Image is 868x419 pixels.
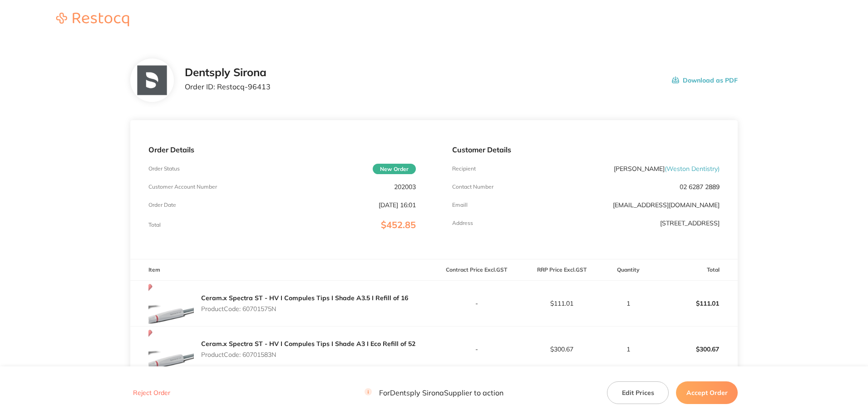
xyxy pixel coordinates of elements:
span: ( Weston Dentistry ) [665,165,720,173]
p: [DATE] 16:01 [379,201,416,209]
h2: Dentsply Sirona [185,66,271,79]
img: Restocq logo [47,13,138,26]
button: Reject Order [130,389,173,397]
p: 202003 [394,183,416,190]
p: [PERSON_NAME] [614,165,720,172]
p: Address [452,220,473,226]
a: Restocq logo [47,13,138,28]
th: Contract Price Excl. GST [434,259,519,281]
a: Ceram.x Spectra ST - HV I Compules Tips I Shade A3 I Eco Refill of 52 [201,340,415,348]
th: Item [130,259,434,281]
a: Ceram.x Spectra ST - HV I Compules Tips I Shade A3.5 I Refill of 16 [201,294,408,302]
p: - [434,346,518,353]
p: Order Details [148,146,416,154]
p: 02 6287 2889 [680,183,720,190]
p: Recipient [452,166,476,172]
img: NTllNzd2NQ [137,66,167,95]
th: Total [653,259,738,281]
p: $300.67 [653,338,737,360]
span: $452.85 [381,219,416,230]
p: $111.01 [519,300,603,307]
button: Download as PDF [672,66,738,94]
p: 1 [605,346,652,353]
p: $300.67 [519,346,603,353]
p: $111.01 [653,292,737,314]
p: Emaill [452,202,468,208]
img: NXRyajF6MQ [148,326,194,372]
p: [STREET_ADDRESS] [660,219,720,227]
p: Order Status [148,166,180,172]
th: RRP Price Excl. GST [519,259,604,281]
th: Quantity [604,259,653,281]
p: Order ID: Restocq- 96413 [185,83,271,91]
p: Contact Number [452,184,493,190]
p: For Dentsply Sirona Supplier to action [365,389,503,397]
p: 1 [605,300,652,307]
p: - [434,300,518,307]
button: Accept Order [676,381,738,404]
p: Customer Account Number [148,184,217,190]
p: Total [148,222,161,228]
button: Edit Prices [607,381,669,404]
span: New Order [373,164,416,174]
a: [EMAIL_ADDRESS][DOMAIN_NAME] [613,201,720,209]
p: Product Code: 60701583N [201,351,415,358]
p: Customer Details [452,146,720,154]
p: Product Code: 60701575N [201,305,408,312]
p: Order Date [148,202,176,208]
img: MHNsenJ5YQ [148,281,194,326]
